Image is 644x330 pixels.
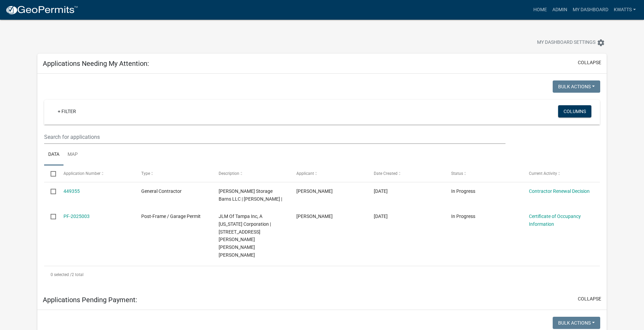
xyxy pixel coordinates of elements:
a: Contractor Renewal Decision [529,188,590,194]
span: In Progress [451,214,475,219]
span: Application Number [63,171,100,176]
span: General Contractor [141,188,182,194]
span: Status [451,171,463,176]
datatable-header-cell: Select [44,165,57,182]
datatable-header-cell: Status [445,165,522,182]
datatable-header-cell: Date Created [367,165,445,182]
span: Description [219,171,239,176]
datatable-header-cell: Application Number [57,165,134,182]
h5: Applications Needing My Attention: [43,59,149,68]
a: Home [531,3,550,16]
datatable-header-cell: Current Activity [522,165,600,182]
button: My Dashboard Settingssettings [532,36,610,49]
span: 07/14/2025 [374,188,388,194]
datatable-header-cell: Type [135,165,212,182]
button: collapse [578,59,601,66]
div: collapse [37,74,607,290]
span: JLM Of Tampa Inc, A Florida Corporation | 19175 N. Dale Mabry Hwy, Lutz [219,214,271,258]
a: Admin [550,3,570,16]
span: Larry Boston [296,214,333,219]
span: 0 selected / [51,272,72,277]
i: settings [597,39,605,47]
button: collapse [578,295,601,302]
a: Data [44,144,63,166]
span: Applicant [296,171,314,176]
span: Marvin Raber [296,188,333,194]
input: Search for applications [44,130,505,144]
a: 449355 [63,188,80,194]
span: My Dashboard Settings [537,39,595,47]
div: 2 total [44,266,600,283]
datatable-header-cell: Description [212,165,290,182]
span: Raber Storage Barns LLC | Marvin Raber | [219,188,282,202]
span: Current Activity [529,171,557,176]
datatable-header-cell: Applicant [290,165,367,182]
a: Kwatts [611,3,639,16]
button: Bulk Actions [553,317,600,329]
h5: Applications Pending Payment: [43,296,137,304]
button: Columns [558,105,591,117]
a: Map [63,144,82,166]
span: 01/16/2025 [374,214,388,219]
a: + Filter [52,105,81,117]
span: Date Created [374,171,398,176]
a: Certificate of Occupancy Information [529,214,581,227]
span: Post-Frame / Garage Permit [141,214,201,219]
button: Bulk Actions [553,80,600,93]
span: Type [141,171,150,176]
span: In Progress [451,188,475,194]
a: PF-2025003 [63,214,90,219]
a: My Dashboard [570,3,611,16]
